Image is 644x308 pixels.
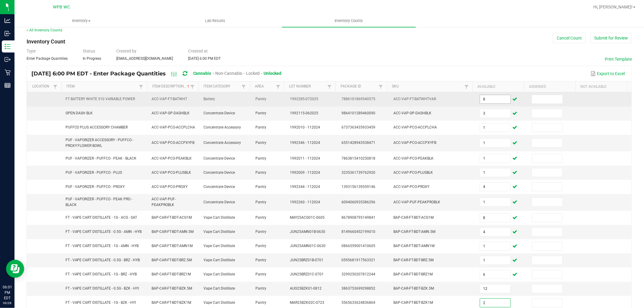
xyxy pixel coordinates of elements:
[342,97,376,101] span: 7886101869540575
[282,14,416,27] a: Inventory Counts
[290,170,320,175] span: 1992009 - 112024
[290,272,324,276] span: JUN25BRZ01C-0701
[116,49,136,53] span: Created by
[255,156,266,160] span: Pantry
[342,215,376,220] span: 8678908795149841
[152,156,192,160] span: ACC-VAP-PCO-PEAKBLK
[203,258,235,262] span: Vape Cart Distillate
[327,18,371,24] span: Inventory Counts
[27,28,62,32] a: < All Inventory Counts
[186,84,191,89] span: Sortable
[66,185,125,189] span: PUF - VAPORIZER - PUFFCO - PROXY
[342,200,376,204] span: 6094060935386296
[590,33,632,43] button: Submit for Review
[66,215,137,220] span: FT - VAPE CART DISTILLATE - 1G - ACG - SAT
[255,170,266,175] span: Pantry
[203,125,241,129] span: Concentrate Accessory
[3,301,12,305] p: 09/28
[14,14,148,27] a: Inventory
[593,5,633,9] span: Hi, [PERSON_NAME]!
[32,84,52,89] a: LocationSortable
[290,125,320,129] span: 1992010 - 112024
[203,215,235,220] span: Vape Cart Distillate
[255,286,266,291] span: Pantry
[66,84,137,89] a: ItemSortable
[255,141,266,145] span: Pantry
[197,18,233,24] span: Lab Results
[392,84,463,89] a: SKUSortable
[203,200,235,204] span: Concentrate Device
[342,185,376,189] span: 1393156139559146
[605,56,632,62] button: Print Template
[188,49,208,53] span: Created at
[203,84,240,89] a: Item CategorySortable
[240,83,248,90] a: Filter
[148,14,282,27] a: Lab Results
[5,69,11,75] inline-svg: Retail
[66,286,139,291] span: FT - VAPE CART DISTILLATE - 0.5G - BZK - HYI
[66,244,139,248] span: FT - VAPE CART DISTILLATE - 1G - AMN - HYB
[463,83,470,90] a: Filter
[255,125,266,129] span: Pantry
[189,83,196,90] a: Filter
[255,97,266,101] span: Pantry
[342,156,376,160] span: 7863815410250818
[342,286,376,291] span: 3863753699298852
[524,81,575,92] th: Assigned
[203,272,235,276] span: Vape Cart Distillate
[116,56,173,61] span: [EMAIL_ADDRESS][DOMAIN_NAME]
[290,258,323,262] span: JUN25BRZ01B-0701
[27,56,68,61] span: Enter Package Quantities
[203,156,235,160] span: Concentrate Device
[52,83,59,90] a: Filter
[203,141,241,145] span: Concentrate Accessory
[152,141,195,145] span: ACC-VAP-PCO-ACCPXYFB
[152,215,192,220] span: BAP-CAR-FT-BDT-ACG1M
[66,138,134,148] span: PUF - VAPORIZER ACCESSORY - PUFFCO - PROXY FLOWER BOWL
[342,170,376,175] span: 3235361739762920
[66,170,122,175] span: PUF - VAPORIZER - PUFFCO - PLUS
[193,71,211,76] span: Cannabis
[377,83,384,90] a: Filter
[393,141,436,145] span: ACC-VAP-PCO-ACCPXYFB
[66,125,128,129] span: PUFFCO PLUS ACCESSORY CHAMBER
[341,84,377,89] a: Package IdSortable
[203,286,235,291] span: Vape Cart Distillate
[575,81,627,92] th: Not Available
[31,68,286,79] div: [DATE] 6:00 PM EDT - Enter Package Quantities
[152,197,176,207] span: ACC-VAP-PUF-PEAKPROBLK
[393,215,434,220] span: BAP-CAR-FT-BDT-ACG1M
[393,170,433,175] span: ACC-VAP-PCO-PLUSBLK
[152,244,193,248] span: BAP-CAR-FT-BDT-AMN1M
[290,156,320,160] span: 1992011 - 112024
[393,244,434,248] span: BAP-CAR-FT-BDT-AMN1M
[203,300,235,305] span: Vape Cart Distillate
[393,185,429,189] span: ACC-VAP-PCO-PROXY
[3,284,12,301] p: 06:01 PM EDT
[66,197,133,207] span: PUF - VAPORIZER - PUFFCO - PEAK PRO - BLACK
[342,300,376,305] span: 5565633624836864
[393,286,434,291] span: BAP-CAR-FT-BDT-BZK.5M
[393,258,434,262] span: BAP-CAR-FT-BDT-BRZ.5M
[152,286,192,291] span: BAP-CAR-FT-BDT-BZK.5M
[326,83,333,90] a: Filter
[5,17,11,24] inline-svg: Analytics
[15,18,148,24] span: Inventory
[290,141,320,145] span: 1992346 - 112024
[83,49,95,53] span: Status
[274,83,282,90] a: Filter
[137,83,145,90] a: Filter
[342,141,376,145] span: 6551428943538471
[152,230,194,234] span: BAP-CAR-FT-BDT-AMN.5M
[255,244,266,248] span: Pantry
[5,56,11,62] inline-svg: Outbound
[264,71,282,76] span: Unlocked
[152,272,191,276] span: BAP-CAR-FT-BDT-BRZ1M
[255,185,266,189] span: Pantry
[66,156,137,160] span: PUF - VAPORIZER - PUFFCO - PEAK - BLACK
[255,84,274,89] a: AreaSortable
[290,185,320,189] span: 1992344 - 112024
[203,111,235,115] span: Concentrate Device
[152,300,191,305] span: BAP-CAR-FT-BDT-BZK1M
[66,111,93,115] span: GPEN DASH BLK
